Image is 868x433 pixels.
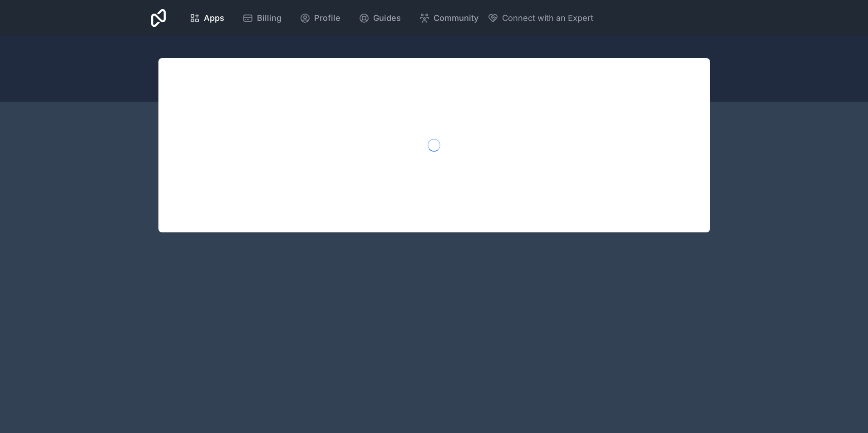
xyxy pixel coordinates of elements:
a: Profile [292,8,348,28]
span: Billing [257,12,281,25]
span: Community [434,12,478,25]
span: Guides [373,12,401,25]
span: Profile [314,12,340,25]
button: Connect with an Expert [488,12,593,25]
a: Billing [235,8,289,28]
span: Apps [204,12,224,25]
a: Guides [351,8,408,28]
a: Apps [182,8,232,28]
span: Connect with an Expert [502,12,593,25]
a: Community [412,8,486,28]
